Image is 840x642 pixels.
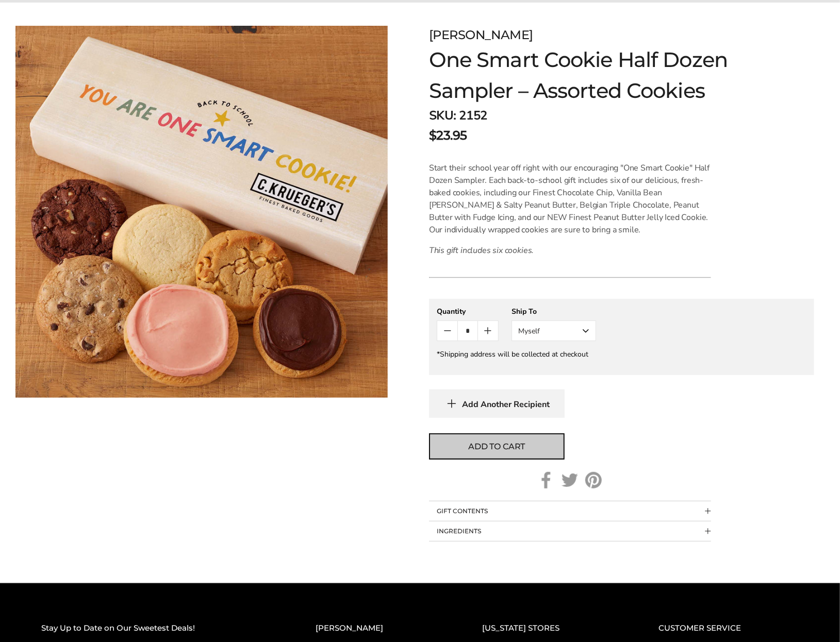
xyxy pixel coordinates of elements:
button: Collapsible block button [429,521,711,541]
h2: CUSTOMER SERVICE [658,622,799,635]
h1: One Smart Cookie Half Dozen Sampler – Assorted Cookies [429,44,758,106]
h2: [PERSON_NAME] [316,622,441,635]
span: 2152 [459,107,487,124]
em: This gift includes six cookies. [429,245,534,256]
span: Add to cart [468,441,525,453]
button: Myself [512,320,596,341]
gfm-form: New recipient [429,299,814,375]
a: Pinterest [585,472,602,488]
button: Add Another Recipient [429,390,565,418]
h2: [US_STATE] STORES [482,622,617,635]
h2: Stay Up to Date on Our Sweetest Deals! [41,622,274,635]
button: Count minus [437,321,457,341]
div: [PERSON_NAME] [429,26,758,44]
div: Ship To [512,307,596,316]
p: Start their school year off right with our encouraging "One Smart Cookie" Half Dozen Sampler. Eac... [429,162,711,236]
input: Quantity [457,321,477,341]
div: Quantity [437,307,499,316]
a: Facebook [538,472,554,488]
button: Add to cart [429,433,565,460]
button: Count plus [478,321,498,341]
button: Collapsible block button [429,501,711,521]
img: One Smart Cookie Half Dozen Sampler – Assorted Cookies [15,26,388,398]
a: Twitter [562,472,578,488]
span: Add Another Recipient [462,399,550,410]
strong: SKU: [429,107,456,124]
span: $23.95 [429,126,467,145]
div: *Shipping address will be collected at checkout [437,349,806,359]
